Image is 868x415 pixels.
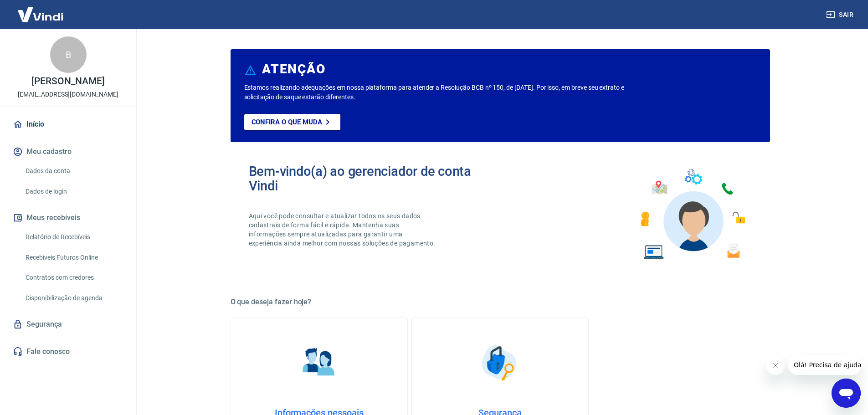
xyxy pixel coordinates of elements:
[249,211,437,248] p: Aqui você pode consultar e atualizar todos os seus dados cadastrais de forma fácil e rápida. Mant...
[252,118,322,126] p: Confira o que muda
[5,6,77,14] span: Olá! Precisa de ajuda?
[824,6,857,23] button: Sair
[11,314,125,334] a: Segurança
[244,83,654,102] p: Estamos realizando adequações em nossa plataforma para atender a Resolução BCB nº 150, de [DATE]....
[632,164,752,265] img: Imagem de um avatar masculino com diversos icones exemplificando as funcionalidades do gerenciado...
[477,340,523,385] img: Segurança
[22,248,125,267] a: Recebíveis Futuros Online
[11,208,125,228] button: Meus recebíveis
[22,289,125,307] a: Disponibilização de agenda
[11,0,70,28] img: Vindi
[832,379,861,408] iframe: Botão para abrir a janela de mensagens
[31,77,104,86] p: [PERSON_NAME]
[231,297,770,307] h5: O que deseja fazer hoje?
[296,340,342,385] img: Informações pessoais
[249,164,500,193] h2: Bem-vindo(a) ao gerenciador de conta Vindi
[262,65,325,74] h6: ATENÇÃO
[22,182,125,201] a: Dados de login
[766,357,785,375] iframe: Fechar mensagem
[22,228,125,246] a: Relatório de Recebíveis
[244,114,340,130] a: Confira o que muda
[50,36,87,73] div: B
[788,355,861,375] iframe: Mensagem da empresa
[11,142,125,162] button: Meu cadastro
[22,162,125,180] a: Dados da conta
[11,342,125,362] a: Fale conosco
[11,114,125,134] a: Início
[18,90,118,99] p: [EMAIL_ADDRESS][DOMAIN_NAME]
[22,268,125,287] a: Contratos com credores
